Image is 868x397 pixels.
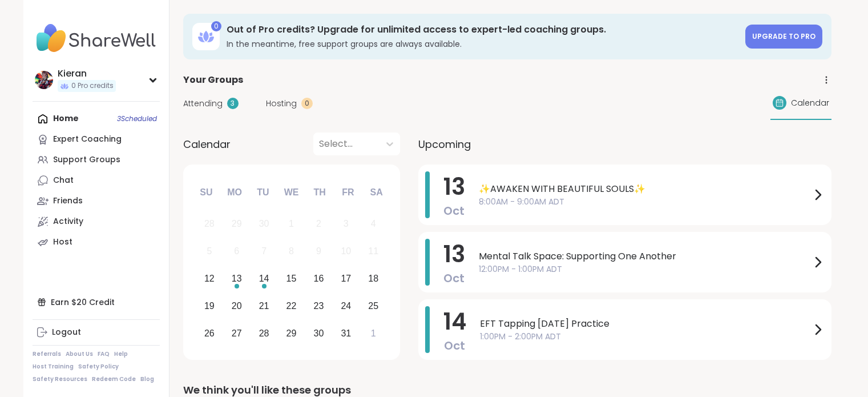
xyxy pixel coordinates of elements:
[224,294,249,318] div: Choose Monday, October 20th, 2025
[259,216,269,231] div: 30
[443,171,465,203] span: 13
[33,363,74,371] a: Host Training
[480,331,811,343] span: 1:00PM - 2:00PM ADT
[197,239,222,264] div: Not available Sunday, October 5th, 2025
[368,298,378,314] div: 25
[443,270,465,286] span: Oct
[371,326,376,341] div: 1
[232,271,242,286] div: 13
[227,38,738,50] h3: In the meantime, free support groups are always available.
[53,236,72,248] div: Host
[252,267,276,291] div: Choose Tuesday, October 14th, 2025
[53,134,122,145] div: Expert Coaching
[33,18,160,58] img: ShareWell Nav Logo
[361,239,386,264] div: Not available Saturday, October 11th, 2025
[259,298,269,314] div: 21
[224,321,249,346] div: Choose Monday, October 27th, 2025
[33,350,61,358] a: Referrals
[232,298,242,314] div: 20
[140,375,154,383] a: Blog
[361,212,386,236] div: Not available Saturday, October 4th, 2025
[301,98,313,109] div: 0
[341,298,351,314] div: 24
[232,216,242,231] div: 29
[418,137,471,152] span: Upcoming
[344,216,349,231] div: 3
[279,267,304,291] div: Choose Wednesday, October 15th, 2025
[183,73,243,87] span: Your Groups
[78,363,119,371] a: Safety Policy
[479,196,811,208] span: 8:00AM - 9:00AM ADT
[443,306,466,338] span: 14
[334,267,358,291] div: Choose Friday, October 17th, 2025
[252,212,276,236] div: Not available Tuesday, September 30th, 2025
[334,212,358,236] div: Not available Friday, October 3rd, 2025
[279,294,304,318] div: Choose Wednesday, October 22nd, 2025
[791,97,829,109] span: Calendar
[316,216,321,231] div: 2
[306,294,331,318] div: Choose Thursday, October 23rd, 2025
[252,239,276,264] div: Not available Tuesday, October 7th, 2025
[361,294,386,318] div: Choose Saturday, October 25th, 2025
[259,271,269,286] div: 14
[314,271,324,286] div: 16
[480,317,811,331] span: EFT Tapping [DATE] Practice
[204,271,215,286] div: 12
[232,326,242,341] div: 27
[204,216,215,231] div: 28
[286,271,297,286] div: 15
[334,321,358,346] div: Choose Friday, October 31st, 2025
[306,212,331,236] div: Not available Thursday, October 2nd, 2025
[479,250,811,263] span: Mental Talk Space: Supporting One Another
[479,182,811,196] span: ✨AWAKEN WITH BEAUTIFUL SOULS✨
[479,263,811,275] span: 12:00PM - 1:00PM ADT
[336,180,361,205] div: Fr
[443,238,465,270] span: 13
[183,137,231,152] span: Calendar
[224,267,249,291] div: Choose Monday, October 13th, 2025
[286,326,297,341] div: 29
[52,327,81,338] div: Logout
[227,98,239,109] div: 3
[371,216,376,231] div: 4
[33,292,160,312] div: Earn $20 Credit
[71,81,114,91] span: 0 Pro credits
[33,170,160,191] a: Chat
[364,180,389,205] div: Sa
[197,267,222,291] div: Choose Sunday, October 12th, 2025
[227,23,738,36] h3: Out of Pro credits? Upgrade for unlimited access to expert-led coaching groups.
[443,203,465,219] span: Oct
[279,239,304,264] div: Not available Wednesday, October 8th, 2025
[307,180,332,205] div: Th
[361,321,386,346] div: Choose Saturday, November 1st, 2025
[33,211,160,232] a: Activity
[306,239,331,264] div: Not available Thursday, October 9th, 2025
[306,267,331,291] div: Choose Thursday, October 16th, 2025
[266,98,297,110] span: Hosting
[224,239,249,264] div: Not available Monday, October 6th, 2025
[211,21,221,31] div: 0
[278,180,304,205] div: We
[314,326,324,341] div: 30
[204,298,215,314] div: 19
[33,150,160,170] a: Support Groups
[752,31,815,41] span: Upgrade to Pro
[368,271,378,286] div: 18
[222,180,247,205] div: Mo
[33,375,87,383] a: Safety Resources
[444,338,465,354] span: Oct
[197,294,222,318] div: Choose Sunday, October 19th, 2025
[35,71,53,89] img: Kieran
[197,212,222,236] div: Not available Sunday, September 28th, 2025
[196,210,387,347] div: month 2025-10
[306,321,331,346] div: Choose Thursday, October 30th, 2025
[92,375,136,383] a: Redeem Code
[58,67,116,80] div: Kieran
[341,243,351,259] div: 10
[252,294,276,318] div: Choose Tuesday, October 21st, 2025
[207,243,212,259] div: 5
[53,216,83,227] div: Activity
[334,294,358,318] div: Choose Friday, October 24th, 2025
[289,216,294,231] div: 1
[33,129,160,150] a: Expert Coaching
